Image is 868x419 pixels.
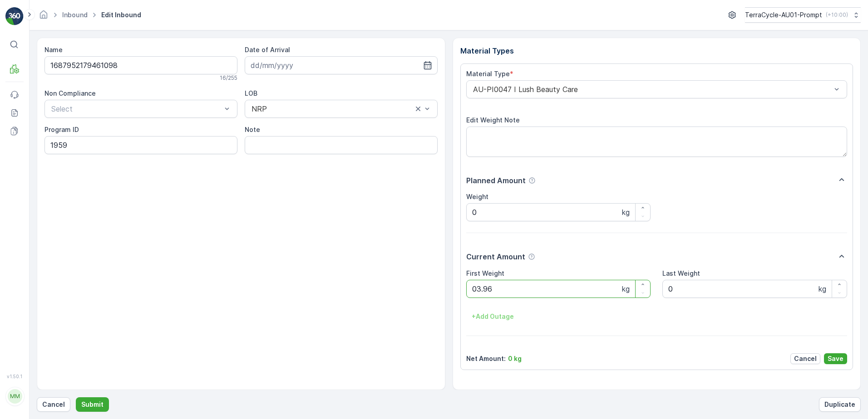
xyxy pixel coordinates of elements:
[662,269,700,277] label: Last Weight
[460,45,853,56] p: Material Types
[8,179,51,186] span: First Weight :
[50,209,68,216] span: 1.5 kg
[466,354,506,363] p: Net Amount :
[528,177,536,184] div: Help Tooltip Icon
[245,56,438,74] input: dd/mm/yyyy
[39,13,49,21] a: Homepage
[51,103,222,114] p: Select
[8,389,22,404] div: MM
[466,116,520,124] label: Edit Weight Note
[819,283,826,294] p: kg
[622,283,630,294] p: kg
[51,224,64,231] span: 0 kg
[44,89,96,97] label: Non Compliance
[81,400,104,409] p: Submit
[51,179,69,186] span: 1.5 kg
[5,7,24,25] img: logo
[5,374,24,379] span: v 1.50.1
[745,10,822,19] p: TerraCycle-AU01-Prompt
[44,126,79,133] label: Program ID
[99,10,143,19] span: Edit Inbound
[245,126,260,133] label: Note
[5,381,24,412] button: MM
[790,353,820,364] button: Cancel
[824,353,847,364] button: Save
[528,253,535,260] div: Help Tooltip Icon
[8,194,56,201] span: Material Type :
[48,164,69,171] span: [DATE]
[466,193,488,200] label: Weight
[245,89,257,97] label: LOB
[56,194,135,201] span: AU-PI0020 I Water filters
[466,175,526,186] p: Planned Amount
[8,164,48,171] span: Arrive Date :
[819,397,861,412] button: Duplicate
[466,269,504,277] label: First Weight
[30,149,189,156] span: 01993126509999989136LJ8503395301000650306
[62,11,88,19] a: Inbound
[37,397,70,412] button: Cancel
[824,400,855,409] p: Duplicate
[8,149,30,156] span: Name :
[44,46,63,54] label: Name
[466,309,519,324] button: +Add Outage
[472,312,514,321] p: + Add Outage
[794,354,817,363] p: Cancel
[826,11,848,19] p: ( +10:00 )
[466,251,525,262] p: Current Amount
[8,224,51,231] span: Last Weight :
[622,207,630,218] p: kg
[338,8,529,19] p: 01993126509999989136LJ8503395301000650306
[508,354,522,363] p: 0 kg
[245,46,290,54] label: Date of Arrival
[828,354,843,363] p: Save
[466,70,510,78] label: Material Type
[76,397,109,412] button: Submit
[42,400,65,409] p: Cancel
[745,7,861,23] button: TerraCycle-AU01-Prompt(+10:00)
[8,209,50,216] span: Net Amount :
[220,74,237,82] p: 16 / 255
